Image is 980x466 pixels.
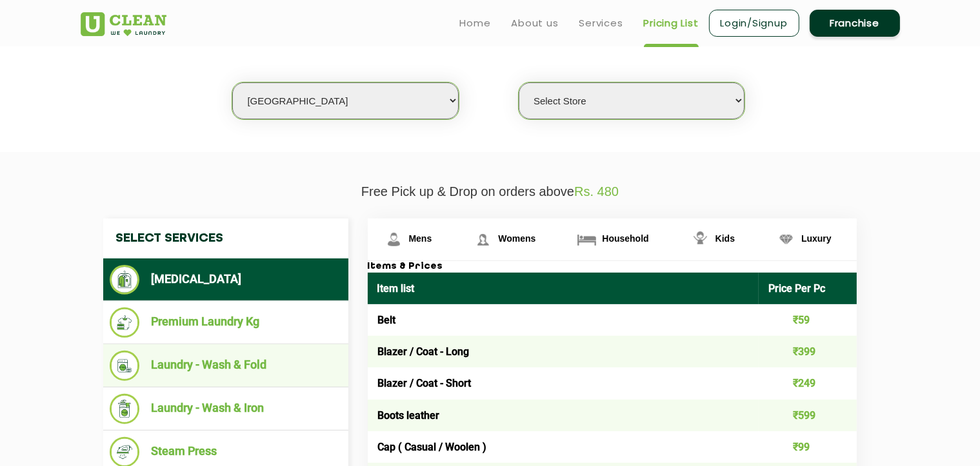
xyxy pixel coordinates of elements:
span: Household [602,233,648,244]
td: ₹249 [759,367,857,399]
a: Services [579,15,623,31]
img: Premium Laundry Kg [110,307,140,338]
img: Dry Cleaning [110,265,140,295]
h3: Items & Prices [368,261,857,273]
a: About us [512,15,559,31]
span: Rs. 480 [574,184,619,199]
span: Mens [409,233,432,244]
img: UClean Laundry and Dry Cleaning [81,12,166,36]
span: Kids [715,233,735,244]
td: ₹599 [759,400,857,431]
td: Boots leather [368,400,759,431]
span: Luxury [801,233,832,244]
td: Blazer / Coat - Long [368,336,759,367]
p: Free Pick up & Drop on orders above [81,184,900,199]
td: Blazer / Coat - Short [368,367,759,399]
td: Cap ( Casual / Woolen ) [368,431,759,463]
img: Mens [383,228,405,251]
span: Womens [498,233,535,244]
td: Belt [368,304,759,336]
td: ₹59 [759,304,857,336]
li: Premium Laundry Kg [110,307,342,338]
th: Item list [368,273,759,304]
a: Home [460,15,491,31]
img: Laundry - Wash & Iron [110,394,140,424]
li: Laundry - Wash & Iron [110,394,342,424]
li: [MEDICAL_DATA] [110,265,342,295]
h4: Select Services [103,218,348,258]
img: Womens [472,228,494,251]
img: Kids [689,228,712,251]
li: Laundry - Wash & Fold [110,351,342,381]
a: Pricing List [644,15,699,31]
a: Login/Signup [709,10,799,37]
img: Household [575,228,598,251]
td: ₹399 [759,336,857,367]
td: ₹99 [759,431,857,463]
img: Luxury [775,228,797,251]
a: Franchise [810,10,900,37]
th: Price Per Pc [759,273,857,304]
img: Laundry - Wash & Fold [110,351,140,381]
